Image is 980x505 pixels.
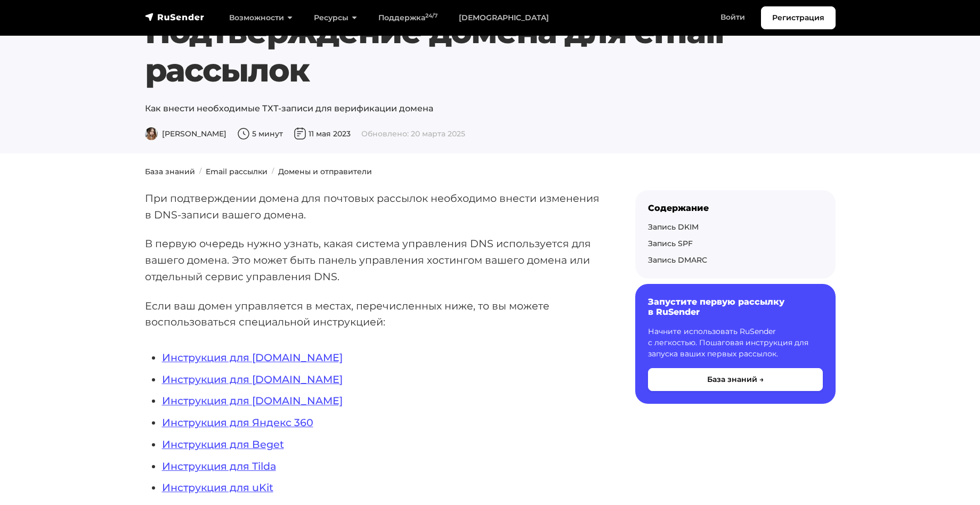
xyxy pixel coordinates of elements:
[278,167,372,176] a: Домены и отправители
[648,255,707,265] a: Запись DMARC
[294,129,351,139] span: 11 мая 2023
[710,6,756,28] a: Войти
[162,438,284,451] a: Инструкция для Beget
[648,239,693,248] a: Запись SPF
[145,13,836,89] h1: Подтверждение домена для email рассылок
[145,190,601,223] p: При подтверждении домена для почтовых рассылок необходимо внести изменения в DNS-записи вашего до...
[761,6,836,29] a: Регистрация
[206,167,268,176] a: Email рассылки
[368,7,448,29] a: Поддержка24/7
[648,297,823,317] h6: Запустите первую рассылку в RuSender
[303,7,368,29] a: Ресурсы
[237,129,283,139] span: 5 минут
[218,7,303,29] a: Возможности
[145,102,836,115] p: Как внести необходимые ТХТ-записи для верификации домена
[448,7,560,29] a: [DEMOGRAPHIC_DATA]
[145,167,195,176] a: База знаний
[162,416,313,429] a: Инструкция для Яндекс 360
[162,394,343,407] a: Инструкция для [DOMAIN_NAME]
[145,129,226,139] span: [PERSON_NAME]
[361,129,465,139] span: Обновлено: 20 марта 2025
[162,460,276,473] a: Инструкция для Tilda
[139,166,842,177] nav: breadcrumb
[162,481,273,494] a: Инструкция для uKit
[648,222,699,232] a: Запись DKIM
[162,373,343,386] a: Инструкция для [DOMAIN_NAME]
[648,326,823,360] p: Начните использовать RuSender с легкостью. Пошаговая инструкция для запуска ваших первых рассылок.
[294,127,306,140] img: Дата публикации
[237,127,250,140] img: Время чтения
[635,284,836,403] a: Запустите первую рассылку в RuSender Начните использовать RuSender с легкостью. Пошаговая инструк...
[648,368,823,391] button: База знаний →
[648,203,823,213] div: Содержание
[145,235,601,284] p: В первую очередь нужно узнать, какая система управления DNS используется для вашего домена. Это м...
[145,12,205,22] img: RuSender
[162,351,343,364] a: Инструкция для [DOMAIN_NAME]
[145,298,601,330] p: Если ваш домен управляется в местах, перечисленных ниже, то вы можете воспользоваться специальной...
[425,12,438,19] sup: 24/7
